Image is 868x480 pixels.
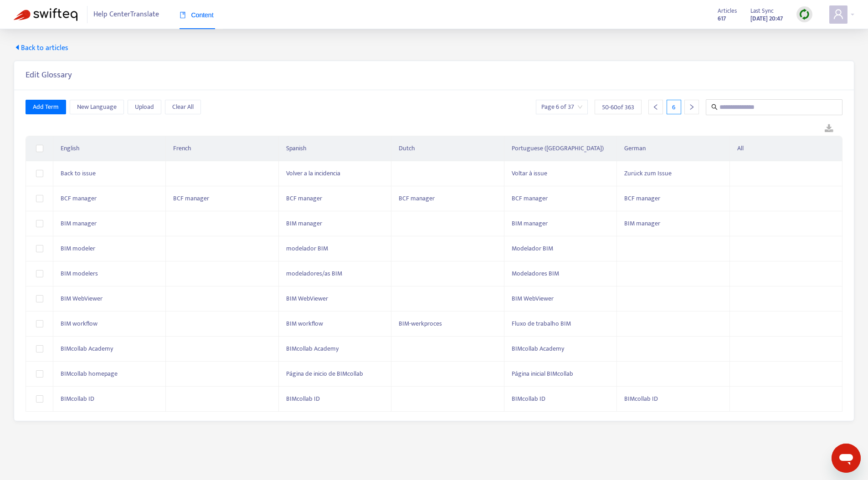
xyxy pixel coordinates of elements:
span: Articles [718,6,737,16]
span: 50 - 60 of 363 [602,102,634,112]
span: BIMcollab Academy [61,343,113,354]
span: Modelador BIM [512,243,553,254]
button: New Language [70,100,124,114]
span: BIM manager [512,218,548,229]
span: Modeladores BIM [512,268,559,279]
span: BIMcollab Academy [286,343,339,354]
span: BIMcollab ID [286,393,320,404]
th: Portuguese ([GEOGRAPHIC_DATA]) [504,136,617,161]
span: Help Center Translate [93,6,159,23]
th: German [617,136,729,161]
span: right [688,104,695,110]
span: Back to issue [61,168,96,179]
span: BIMcollab ID [512,393,545,404]
span: Upload [135,102,154,112]
span: Last Sync [750,6,774,16]
th: English [53,136,166,161]
span: book [180,12,186,18]
span: BIM-werkproces [399,318,442,329]
span: user [833,9,844,20]
span: Back to articles [14,43,68,54]
button: Add Term [26,100,66,114]
span: BCF manager [61,193,97,204]
th: All [730,136,842,161]
span: Página inicial BIMcollab [512,368,573,379]
th: Spanish [279,136,391,161]
span: modeladores/as BIM [286,268,342,279]
span: BCF manager [286,193,322,204]
span: Add Term [33,102,59,112]
span: search [711,104,718,110]
span: BIM manager [61,218,97,229]
span: BIMcollab ID [61,393,94,404]
span: BCF manager [173,193,209,204]
span: BIM manager [624,218,660,229]
span: Clear All [172,102,194,112]
span: Voltar à issue [512,168,547,179]
span: BIM manager [286,218,322,229]
span: Content [180,11,214,19]
strong: 617 [718,14,726,24]
span: BCF manager [512,193,548,204]
div: 6 [667,100,681,114]
span: BIMcollab Academy [512,343,564,354]
span: BIM workflow [286,318,323,329]
span: BIM modelers [61,268,98,279]
span: Página de inicio de BIMcollab [286,368,363,379]
button: Upload [128,100,161,114]
h5: Edit Glossary [26,70,72,81]
span: BCF manager [624,193,660,204]
img: sync.dc5367851b00ba804db3.png [799,9,810,20]
span: caret-left [14,44,21,51]
span: Zurück zum Issue [624,168,672,179]
span: BIM WebViewer [286,293,328,304]
span: BIM modeler [61,243,95,254]
span: BIMcollab homepage [61,368,118,379]
span: BIM workflow [61,318,98,329]
iframe: Button to launch messaging window, conversation in progress [832,444,861,473]
span: BCF manager [399,193,435,204]
span: BIM WebViewer [61,293,103,304]
span: modelador BIM [286,243,328,254]
span: BIM WebViewer [512,293,554,304]
span: left [652,104,659,110]
strong: [DATE] 20:47 [750,14,783,24]
span: Volver a la incidencia [286,168,340,179]
button: Clear All [165,100,201,114]
img: Swifteq [14,8,77,21]
span: Fluxo de trabalho BIM [512,318,571,329]
span: New Language [77,102,117,112]
th: French [166,136,278,161]
span: BIMcollab ID [624,393,658,404]
th: Dutch [391,136,504,161]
